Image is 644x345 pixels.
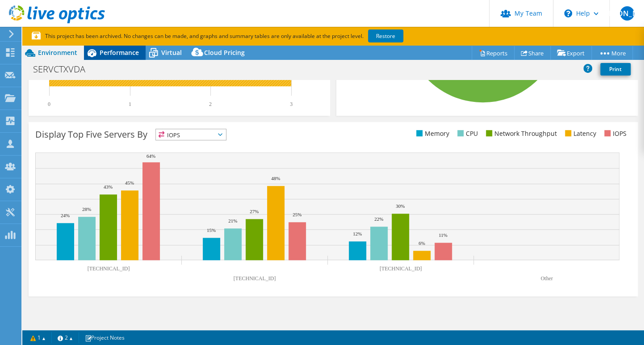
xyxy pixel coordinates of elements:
[234,275,276,282] text: [TECHNICAL_ID]
[414,129,449,139] li: Memory
[439,232,447,238] text: 11%
[600,63,631,76] a: Print
[540,275,552,282] text: Other
[250,209,259,214] text: 27%
[368,29,403,42] a: Restore
[514,46,551,60] a: Share
[38,48,77,57] span: Environment
[104,184,113,189] text: 43%
[88,265,130,272] text: [TECHNICAL_ID]
[455,129,478,139] li: CPU
[79,332,131,343] a: Project Notes
[418,240,425,246] text: 6%
[563,129,596,139] li: Latency
[24,332,52,343] a: 1
[602,129,627,139] li: IOPS
[228,218,237,223] text: 21%
[472,46,514,60] a: Reports
[484,129,557,139] li: Network Throughput
[591,46,633,60] a: More
[100,48,139,57] span: Performance
[82,206,91,212] text: 28%
[293,212,301,217] text: 25%
[48,101,50,107] text: 0
[32,31,469,41] p: This project has been archived. No changes can be made, and graphs and summary tables are only av...
[564,9,572,17] svg: \n
[156,129,226,140] span: IOPS
[125,180,134,185] text: 45%
[396,203,405,209] text: 30%
[353,231,362,236] text: 12%
[209,101,212,107] text: 2
[204,48,245,57] span: Cloud Pricing
[29,64,99,74] h1: SERVCTXVDA
[146,153,155,159] text: 64%
[620,6,634,21] span: [PERSON_NAME]
[271,176,280,181] text: 48%
[51,332,79,343] a: 2
[374,216,383,222] text: 22%
[61,213,70,218] text: 24%
[161,48,182,57] span: Virtual
[290,101,293,107] text: 3
[550,46,592,60] a: Export
[129,101,131,107] text: 1
[207,227,216,233] text: 15%
[380,265,422,272] text: [TECHNICAL_ID]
